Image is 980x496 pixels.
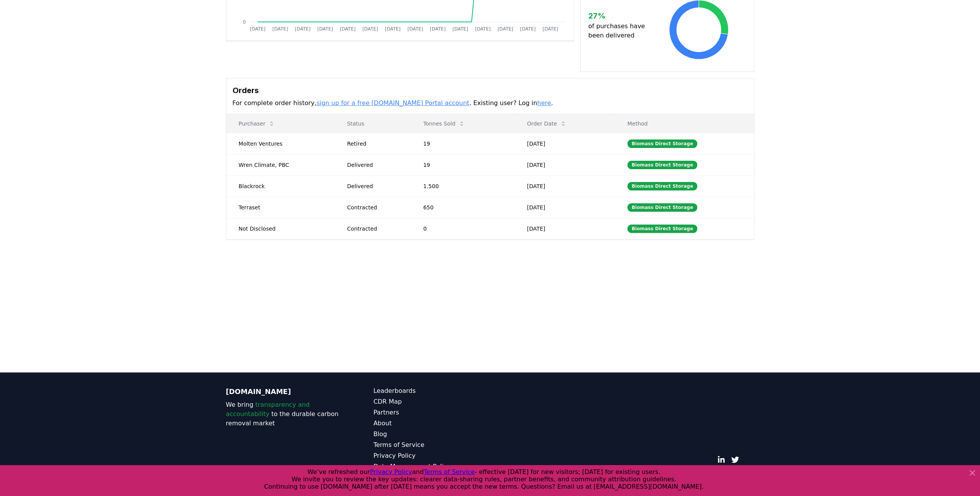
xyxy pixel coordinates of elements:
[627,182,697,190] div: Biomass Direct Storage
[347,140,404,148] div: Retired
[542,26,558,32] tspan: [DATE]
[226,218,335,239] td: Not Disclosed
[295,26,311,32] tspan: [DATE]
[226,400,343,428] p: We bring to the durable carbon removal market
[226,175,335,197] td: Blackrock
[621,120,748,127] p: Method
[588,22,651,40] p: of purchases have been delivered
[341,120,404,127] p: Status
[515,175,615,197] td: [DATE]
[731,456,739,464] a: Twitter
[430,26,446,32] tspan: [DATE]
[347,161,404,169] div: Delivered
[233,116,281,131] button: Purchaser
[347,182,404,190] div: Delivered
[515,218,615,239] td: [DATE]
[347,204,404,211] div: Contracted
[515,154,615,175] td: [DATE]
[226,154,335,175] td: Wren Climate, PBC
[340,26,355,32] tspan: [DATE]
[411,154,515,175] td: 19
[627,139,697,148] div: Biomass Direct Storage
[374,430,490,439] a: Blog
[374,440,490,450] a: Terms of Service
[411,218,515,239] td: 0
[498,26,513,32] tspan: [DATE]
[374,408,490,417] a: Partners
[475,26,491,32] tspan: [DATE]
[362,26,378,32] tspan: [DATE]
[233,99,748,108] p: For complete order history, . Existing user? Log in .
[521,116,572,131] button: Order Date
[385,26,401,32] tspan: [DATE]
[627,224,697,233] div: Biomass Direct Storage
[226,401,310,418] span: transparency and accountability
[226,133,335,154] td: Molten Ventures
[317,26,333,32] tspan: [DATE]
[417,116,471,131] button: Tonnes Sold
[588,10,651,22] h3: 27 %
[411,175,515,197] td: 1.500
[374,386,490,396] a: Leaderboards
[717,456,725,464] a: LinkedIn
[347,225,404,233] div: Contracted
[374,462,490,471] a: Data Management Policy
[374,451,490,460] a: Privacy Policy
[226,386,343,397] p: [DOMAIN_NAME]
[515,133,615,154] td: [DATE]
[411,133,515,154] td: 19
[226,197,335,218] td: Terraset
[407,26,423,32] tspan: [DATE]
[374,397,490,406] a: CDR Map
[316,99,469,107] a: sign up for a free [DOMAIN_NAME] Portal account
[233,85,748,96] h3: Orders
[250,26,265,32] tspan: [DATE]
[515,197,615,218] td: [DATE]
[272,26,288,32] tspan: [DATE]
[411,197,515,218] td: 650
[537,99,551,107] a: here
[627,203,697,212] div: Biomass Direct Storage
[627,161,697,169] div: Biomass Direct Storage
[374,419,490,428] a: About
[452,26,468,32] tspan: [DATE]
[243,19,246,25] tspan: 0
[520,26,536,32] tspan: [DATE]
